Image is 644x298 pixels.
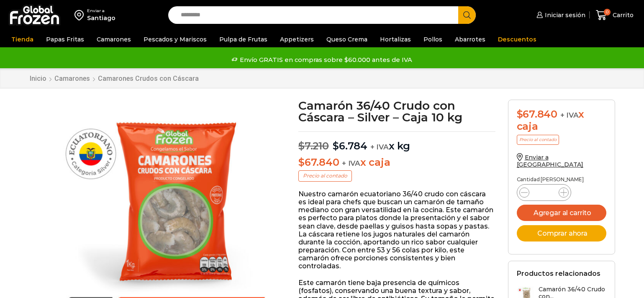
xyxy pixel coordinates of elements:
[333,140,367,152] bdi: 6.784
[276,31,318,47] a: Appetizers
[322,31,372,47] a: Queso Crema
[298,170,352,181] p: Precio al contado
[298,190,495,270] p: Nuestro camarón ecuatoriano 36/40 crudo con cáscara es ideal para chefs que buscan un camarón de ...
[29,74,47,82] a: Inicio
[517,225,606,241] button: Comprar ahora
[298,140,305,152] span: $
[517,154,584,168] a: Enviar a [GEOGRAPHIC_DATA]
[451,31,490,47] a: Abarrotes
[298,157,495,169] p: x caja
[87,8,115,14] div: Enviar a
[611,11,634,19] span: Carrito
[419,31,446,47] a: Pollos
[7,31,38,47] a: Tienda
[376,31,415,47] a: Hortalizas
[604,9,611,15] span: 0
[494,31,541,47] a: Descuentos
[536,187,552,198] input: Product quantity
[298,156,339,168] bdi: 67.840
[517,108,557,120] bdi: 67.840
[29,74,199,82] nav: Breadcrumb
[458,6,476,24] button: Search button
[87,14,115,22] div: Santiago
[543,11,585,19] span: Iniciar sesión
[534,7,585,23] a: Iniciar sesión
[517,205,606,221] button: Agregar al carrito
[215,31,272,47] a: Pulpa de Frutas
[517,177,606,182] p: Cantidad [PERSON_NAME]
[560,111,579,119] span: + IVA
[97,74,199,82] a: Camarones Crudos con Cáscara
[517,270,600,277] h2: Productos relacionados
[139,31,211,47] a: Pescados y Mariscos
[298,131,495,152] p: x kg
[517,108,523,120] span: $
[342,159,360,167] span: + IVA
[517,108,606,133] div: x caja
[92,31,135,47] a: Camarones
[298,100,495,123] h1: Camarón 36/40 Crudo con Cáscara – Silver – Caja 10 kg
[74,8,87,22] img: address-field-icon.svg
[298,156,305,168] span: $
[298,140,329,152] bdi: 7.210
[54,74,90,82] a: Camarones
[333,140,339,152] span: $
[594,5,636,25] a: 0 Carrito
[370,143,389,151] span: + IVA
[42,31,88,47] a: Papas Fritas
[517,135,559,145] p: Precio al contado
